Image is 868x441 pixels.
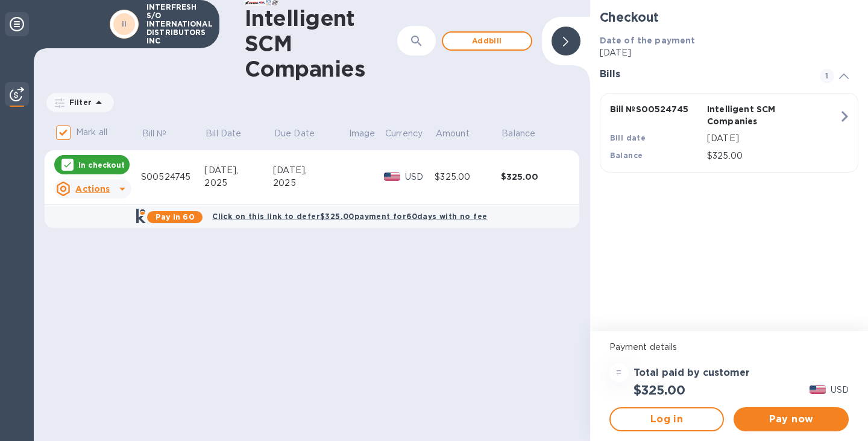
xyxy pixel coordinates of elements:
p: Bill Date [206,127,241,140]
p: Payment details [609,341,849,354]
p: USD [831,384,849,396]
span: Add bill [453,34,521,48]
span: Bill Date [206,127,257,140]
div: S00524745 [141,171,204,183]
div: [DATE], [273,164,348,177]
span: Log in [620,412,714,427]
h2: $325.00 [634,382,685,398]
span: Bill № [142,127,183,140]
p: Filter [64,97,92,107]
b: Date of the payment [600,36,696,45]
p: Mark all [76,126,107,139]
span: Amount [436,127,485,140]
button: Addbill [442,31,532,51]
p: Bill № S00524745 [610,103,702,115]
div: $325.00 [435,171,500,183]
u: Actions [75,184,110,194]
p: Intelligent SCM Companies [707,103,799,127]
span: Pay now [743,412,839,427]
p: In checkout [78,160,125,170]
span: Balance [502,127,551,140]
button: Pay now [734,407,849,431]
div: 2025 [273,177,348,189]
h3: Total paid by customer [634,367,750,379]
div: [DATE], [204,164,273,177]
p: Image [349,127,376,140]
p: Bill № [142,127,167,140]
p: $325.00 [707,150,838,162]
p: Currency [385,127,423,140]
img: USD [384,173,400,181]
img: USD [810,385,826,394]
div: 2025 [204,177,273,189]
p: [DATE] [600,46,858,59]
p: Amount [436,127,470,140]
h3: Bills [600,69,805,80]
p: USD [405,171,435,183]
b: Pay in 60 [156,212,195,221]
b: Bill date [610,133,646,142]
h1: Intelligent SCM Companies [245,5,397,81]
b: Click on this link to defer $325.00 payment for 60 days with no fee [212,212,487,221]
p: Balance [502,127,535,140]
div: = [609,363,629,382]
p: INTERFRESH S/O INTERNATIONAL DISTRIBUTORS INC [146,3,207,45]
p: [DATE] [707,132,838,145]
p: Due Date [274,127,315,140]
div: $325.00 [501,171,567,183]
b: Balance [610,151,643,160]
button: Log in [609,407,725,431]
button: Bill №S00524745Intelligent SCM CompaniesBill date[DATE]Balance$325.00 [600,93,858,173]
span: Due Date [274,127,330,140]
h2: Checkout [600,10,858,25]
span: 1 [820,69,834,83]
b: II [122,19,127,28]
